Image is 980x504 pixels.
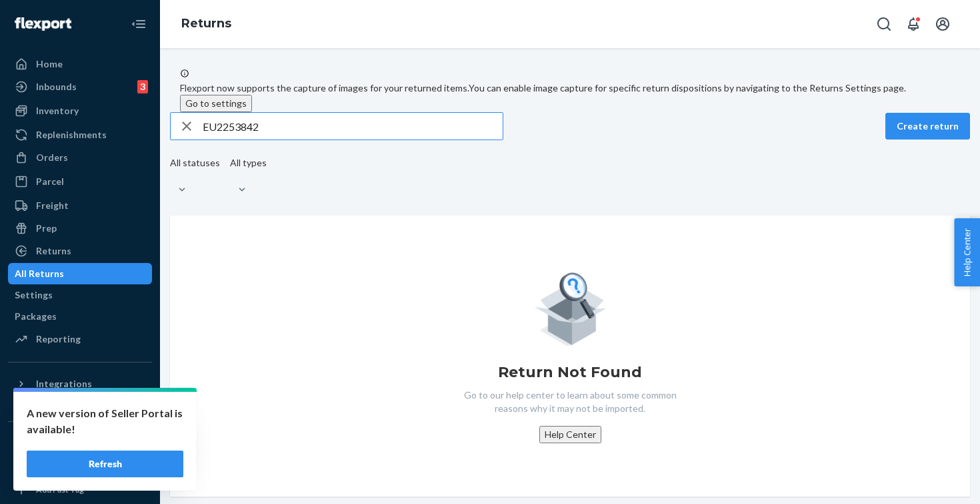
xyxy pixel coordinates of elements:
[27,451,183,477] button: Refresh
[8,328,152,350] a: Reporting
[8,455,152,477] a: Shopify Fast Tags
[170,156,220,170] div: All statuses
[125,11,152,37] button: Close Navigation
[171,5,242,43] ol: breadcrumbs
[230,156,267,170] div: All types
[15,17,71,31] img: Flexport logo
[36,244,71,258] div: Returns
[8,76,152,97] a: Inbounds3
[534,269,607,346] img: Empty list
[15,310,57,323] div: Packages
[203,113,503,140] input: Search returns by rma, id, tracking number
[871,11,897,37] button: Open Search Box
[8,100,152,121] a: Inventory
[36,222,57,235] div: Prep
[36,332,81,346] div: Reporting
[36,377,92,391] div: Integrations
[8,171,152,192] a: Parcel
[8,195,152,216] a: Freight
[885,113,970,140] button: Create return
[15,267,64,280] div: All Returns
[36,57,63,71] div: Home
[36,104,79,117] div: Inventory
[8,147,152,168] a: Orders
[36,151,68,164] div: Orders
[469,82,906,93] span: You can enable image capture for specific return dispositions by navigating to the Returns Settin...
[36,175,64,188] div: Parcel
[8,240,152,262] a: Returns
[181,16,231,31] a: Returns
[36,128,107,142] div: Replenishments
[8,306,152,327] a: Packages
[954,218,980,286] button: Help Center
[8,482,152,498] a: Add Fast Tag
[453,389,687,415] p: Go to our help center to learn about some common reasons why it may not be imported.
[137,80,148,93] div: 3
[900,11,927,37] button: Open notifications
[8,263,152,284] a: All Returns
[8,400,152,416] a: Add Integration
[180,95,252,112] button: Go to settings
[539,426,601,443] button: Help Center
[8,124,152,146] a: Replenishments
[8,218,152,239] a: Prep
[36,199,69,212] div: Freight
[8,373,152,395] button: Integrations
[36,80,77,93] div: Inbounds
[15,288,53,302] div: Settings
[498,362,642,383] h1: Return Not Found
[8,53,152,75] a: Home
[27,405,183,437] p: A new version of Seller Portal is available!
[8,284,152,306] a: Settings
[8,433,152,454] button: Fast Tags
[180,82,469,93] span: Flexport now supports the capture of images for your returned items.
[929,11,956,37] button: Open account menu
